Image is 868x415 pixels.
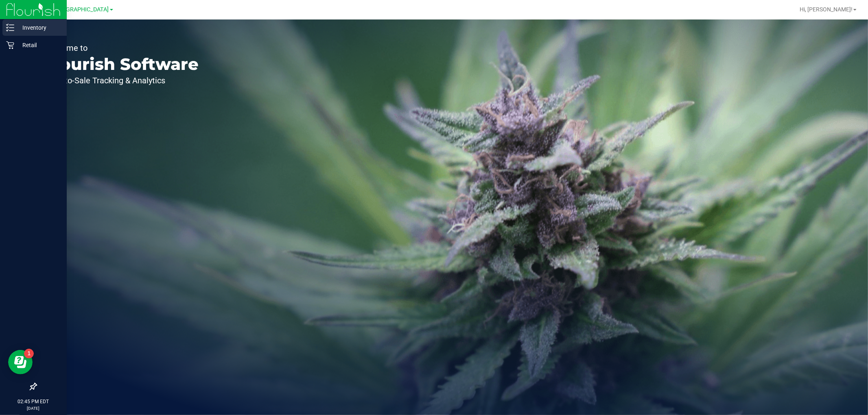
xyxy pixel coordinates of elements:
[24,349,34,359] iframe: Resource center unread badge
[44,56,199,72] p: Flourish Software
[4,405,63,411] p: [DATE]
[44,44,199,52] p: Welcome to
[53,6,109,13] span: [GEOGRAPHIC_DATA]
[8,350,33,374] iframe: Resource center
[6,24,14,32] inline-svg: Inventory
[14,40,63,50] p: Retail
[44,76,199,85] p: Seed-to-Sale Tracking & Analytics
[4,398,63,405] p: 02:45 PM EDT
[14,23,63,33] p: Inventory
[800,6,853,13] span: Hi, [PERSON_NAME]!
[6,41,14,49] inline-svg: Retail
